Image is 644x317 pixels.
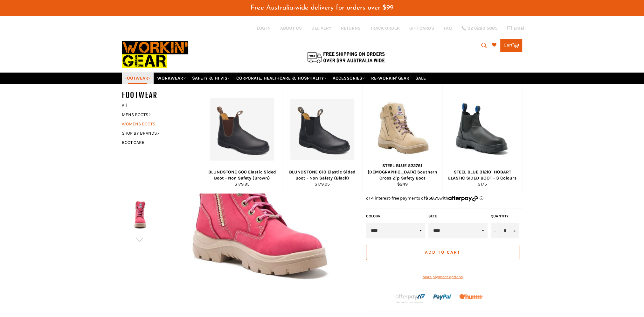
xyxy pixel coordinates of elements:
a: WOMENS BOOTS [119,119,196,129]
a: GIFT CARDS [409,25,434,31]
a: SALE [413,73,428,84]
a: FOOTWEAR [122,73,154,84]
a: ACCESSORIES [330,73,368,84]
div: STEEL BLUE 312101 HOBART ELASTIC SIDED BOOT - 3 Colours [447,169,518,181]
img: STEEL BLUE 512761 SOUTHERN CROSS LADIES ZIP SIDED BOOT - PINK - Workin' Gear [125,198,154,233]
a: STEEL BLUE 312101 HOBART ELASTIC SIDED BOOT - Workin' Gear STEEL BLUE 312101 HOBART ELASTIC SIDED... [442,84,523,194]
a: BLUNDSTONE 600 Elastic Sided Boot - Non Safety (Brown) - Workin Gear BLUNDSTONE 600 Elastic Sided... [202,84,282,194]
a: TRACK ORDER [370,25,400,31]
a: More payment options [366,274,519,280]
div: $175 [447,181,518,187]
a: RETURNS [341,25,361,31]
div: BLUNDSTONE 610 Elastic Sided Boot - Non Safety (Black) [286,169,358,181]
a: 02 6280 5885 [461,26,497,31]
a: Email [507,26,526,31]
button: Reduce item quantity by one [491,223,500,238]
a: SAFETY & HI VIS [190,73,233,84]
button: Add to Cart [366,245,519,260]
img: Flat $9.95 shipping Australia wide [306,51,386,64]
img: Humm_core_logo_RGB-01_300x60px_small_195d8312-4386-4de7-b182-0ef9b6303a37.png [459,294,483,299]
a: SHOP BY BRANDS [119,129,196,138]
img: STEEL BLUE 512761 SOUTHERN CROSS LADIES ZIP SIDED BOOT - PINK - Workin' Gear [157,109,360,295]
img: BLUNDSTONE 600 Elastic Sided Boot - Non Safety (Brown) - Workin Gear [210,98,274,160]
label: Quantity [491,214,519,219]
a: RE-WORKIN' GEAR [369,73,412,84]
a: WORKWEAR [155,73,189,84]
a: All [119,101,202,110]
a: STEEL BLUE 522761 Ladies Southern Cross Zip Safety Boot - Workin Gear STEEL BLUE 522761 [DEMOGRAP... [362,84,442,194]
div: $179.95 [206,181,278,187]
span: Free Australia-wide delivery for orders over $99 [251,4,393,11]
img: Workin Gear leaders in Workwear, Safety Boots, PPE, Uniforms. Australia's No.1 in Workwear [122,36,188,72]
span: 02 6280 5885 [467,26,497,31]
a: FAQ [444,25,452,31]
button: Increase item quantity by one [510,223,519,238]
a: Log in [257,25,271,31]
img: paypal.png [433,288,452,306]
span: Add to Cart [425,250,460,255]
div: $179.95 [286,181,358,187]
div: $249 [366,181,438,187]
img: BLUNDSTONE 610 Elastic Sided Boot - Non Safety - Workin Gear [290,99,354,160]
a: Cart [500,39,522,52]
img: Afterpay-Logo-on-dark-bg_large.png [395,293,426,304]
a: BOOT CARE [119,138,196,147]
label: COLOUR [366,214,425,219]
a: BLUNDSTONE 610 Elastic Sided Boot - Non Safety - Workin Gear BLUNDSTONE 610 Elastic Sided Boot - ... [282,84,362,194]
a: ABOUT US [280,25,302,31]
img: STEEL BLUE 312101 HOBART ELASTIC SIDED BOOT - Workin' Gear [451,101,514,158]
div: STEEL BLUE 522761 [DEMOGRAPHIC_DATA] Southern Cross Zip Safety Boot [366,163,438,181]
img: STEEL BLUE 522761 Ladies Southern Cross Zip Safety Boot - Workin Gear [370,97,434,161]
label: Size [428,214,488,219]
div: BLUNDSTONE 600 Elastic Sided Boot - Non Safety (Brown) [206,169,278,181]
a: CORPORATE, HEALTHCARE & HOSPITALITY [234,73,329,84]
a: MENS BOOTS [119,110,196,119]
a: DELIVERY [311,25,331,31]
h5: FOOTWEAR [122,90,202,101]
span: Email [514,26,526,31]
